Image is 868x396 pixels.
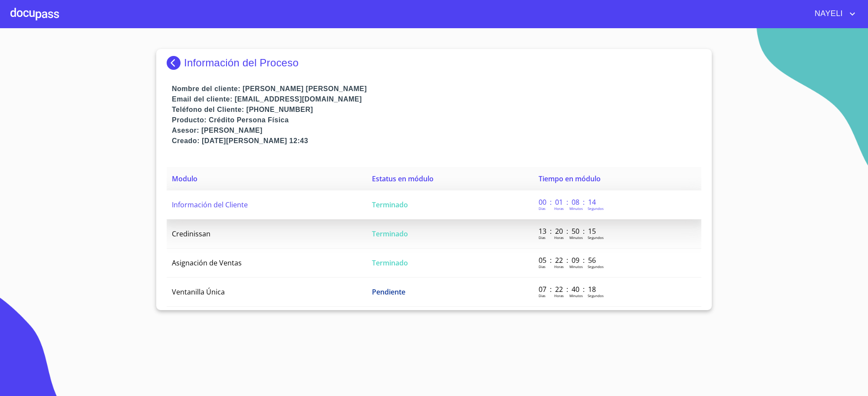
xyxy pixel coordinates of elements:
p: Información del Proceso [184,57,299,69]
p: Horas [554,293,564,298]
p: 07 : 22 : 40 : 18 [539,285,597,294]
span: Terminado [372,229,408,239]
span: Credinissan [172,229,210,239]
p: 13 : 20 : 50 : 15 [539,226,597,236]
p: Producto: Crédito Persona Física [172,115,701,125]
p: Segundos [588,293,604,298]
p: Dias [539,235,546,240]
p: Nombre del cliente: [PERSON_NAME] [PERSON_NAME] [172,84,701,94]
p: Minutos [569,264,583,269]
p: Segundos [588,206,604,211]
p: 00 : 01 : 08 : 14 [539,197,597,207]
p: Teléfono del Cliente: [PHONE_NUMBER] [172,105,701,115]
p: Minutos [569,206,583,211]
p: Dias [539,264,546,269]
span: Estatus en módulo [372,174,434,183]
div: Información del Proceso [167,56,701,70]
p: Dias [539,293,546,298]
p: 05 : 22 : 09 : 56 [539,255,597,265]
span: Terminado [372,200,408,209]
p: Creado: [DATE][PERSON_NAME] 12:43 [172,136,701,146]
button: account of current user [808,7,858,21]
span: Terminado [372,258,408,268]
span: Información del Cliente [172,200,248,209]
p: Minutos [569,293,583,298]
span: Tiempo en módulo [539,174,601,183]
p: Horas [554,206,564,211]
span: Asignación de Ventas [172,258,242,268]
p: Horas [554,264,564,269]
img: Docupass spot blue [167,56,184,70]
span: Ventanilla Única [172,287,225,297]
p: Segundos [588,264,604,269]
span: NAYELI [808,7,847,21]
p: Segundos [588,235,604,240]
p: Minutos [569,235,583,240]
p: Dias [539,206,546,211]
span: Modulo [172,174,197,183]
p: Horas [554,235,564,240]
p: Email del cliente: [EMAIL_ADDRESS][DOMAIN_NAME] [172,94,701,105]
p: Asesor: [PERSON_NAME] [172,125,701,136]
span: Pendiente [372,287,405,297]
